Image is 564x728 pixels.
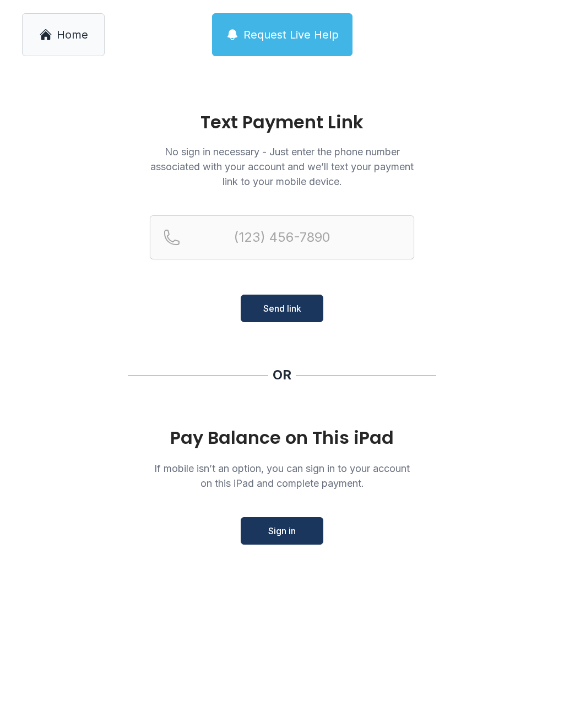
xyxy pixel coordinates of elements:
p: If mobile isn’t an option, you can sign in to your account on this iPad and complete payment. [150,461,414,491]
span: Send link [263,302,301,315]
p: No sign in necessary - Just enter the phone number associated with your account and we’ll text yo... [150,144,414,189]
div: OR [273,366,291,384]
span: Request Live Help [243,27,339,42]
span: Home [57,27,88,42]
input: Reservation phone number [150,215,414,259]
span: Sign in [268,524,296,537]
div: Pay Balance on This iPad [150,428,414,448]
h1: Text Payment Link [150,113,414,131]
